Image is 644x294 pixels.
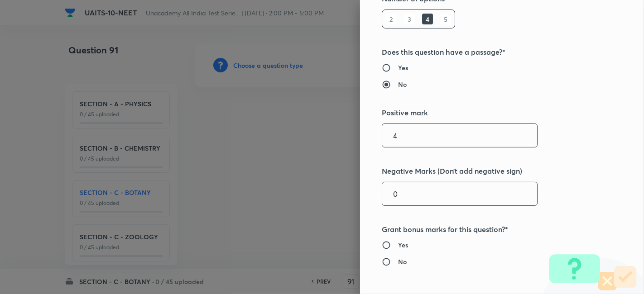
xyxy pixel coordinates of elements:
h6: Yes [398,63,408,72]
h5: Positive mark [382,107,592,118]
h5: Does this question have a passage?* [382,47,592,57]
input: Negative marks [382,182,537,205]
h6: Yes [398,240,408,250]
h5: Grant bonus marks for this question?* [382,224,592,235]
h6: 5 [440,14,451,24]
h6: No [398,80,407,89]
h6: No [398,257,407,266]
input: Positive marks [382,124,537,147]
h6: 2 [386,14,397,24]
h5: Negative Marks (Don’t add negative sign) [382,166,592,176]
h6: 4 [422,14,433,24]
h6: 3 [404,14,415,24]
